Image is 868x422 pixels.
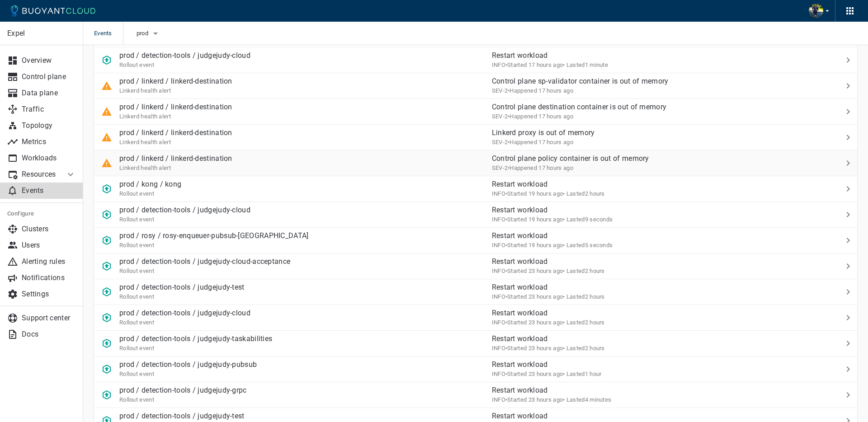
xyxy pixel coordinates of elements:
[119,77,232,86] p: prod / linkerd / linkerd-destination
[492,113,508,120] span: SEV-2
[563,61,608,68] span: • Lasted 1 minute
[508,164,573,171] span: Mon, 25 Aug 2025 23:22:08 EDT / Tue, 26 Aug 2025 03:22:08 UTC
[22,56,76,65] p: Overview
[492,190,505,197] span: INFO
[134,27,163,40] button: prod
[505,370,563,377] span: Mon, 25 Aug 2025 17:55:11 EDT / Mon, 25 Aug 2025 21:55:11 UTC
[563,345,605,352] span: • Lasted 2 hours
[119,103,232,112] p: prod / linkerd / linkerd-destination
[492,309,813,318] p: Restart workload
[528,370,563,377] relative-time: 23 hours ago
[528,216,563,223] relative-time: 19 hours ago
[505,267,563,274] span: Mon, 25 Aug 2025 17:54:35 EDT / Mon, 25 Aug 2025 21:54:35 UTC
[492,345,505,352] span: INFO
[505,216,563,223] span: Mon, 25 Aug 2025 21:38:08 EDT / Tue, 26 Aug 2025 01:38:08 UTC
[538,113,573,120] relative-time: 17 hours ago
[492,128,813,137] p: Linkerd proxy is out of memory
[22,241,76,250] p: Users
[22,121,76,130] p: Topology
[119,164,171,171] span: Linkerd health alert
[492,231,813,240] p: Restart workload
[119,128,232,137] p: prod / linkerd / linkerd-destination
[22,330,76,339] p: Docs
[492,87,508,94] span: SEV-2
[492,334,813,343] p: Restart workload
[119,206,250,215] p: prod / detection-tools / judgejudy-cloud
[492,164,508,171] span: SEV-2
[505,242,563,249] span: Mon, 25 Aug 2025 21:36:44 EDT / Tue, 26 Aug 2025 01:36:44 UTC
[119,190,154,197] span: Rollout event
[505,319,563,326] span: Mon, 25 Aug 2025 17:54:20 EDT / Mon, 25 Aug 2025 21:54:20 UTC
[563,216,613,223] span: • Lasted 9 seconds
[119,87,171,94] span: Linkerd health alert
[563,242,613,249] span: • Lasted 5 seconds
[563,267,605,274] span: • Lasted 2 hours
[492,61,505,68] span: INFO
[492,267,505,274] span: INFO
[7,210,76,217] h5: Configure
[505,190,563,197] span: Mon, 25 Aug 2025 21:09:45 EDT / Tue, 26 Aug 2025 01:09:45 UTC
[538,87,573,94] relative-time: 17 hours ago
[119,61,154,68] span: Rollout event
[528,345,563,352] relative-time: 23 hours ago
[528,242,563,249] relative-time: 19 hours ago
[563,370,601,377] span: • Lasted 1 hour
[563,190,605,197] span: • Lasted 2 hours
[492,360,813,369] p: Restart workload
[492,412,813,421] p: Restart workload
[505,396,563,403] span: Mon, 25 Aug 2025 17:54:24 EDT / Mon, 25 Aug 2025 21:54:24 UTC
[119,154,232,163] p: prod / linkerd / linkerd-destination
[492,216,505,223] span: INFO
[492,51,813,60] p: Restart workload
[508,139,573,145] span: Mon, 25 Aug 2025 23:22:39 EDT / Tue, 26 Aug 2025 03:22:39 UTC
[119,412,245,421] p: prod / detection-tools / judgejudy-test
[119,370,154,377] span: Rollout event
[505,345,563,352] span: Mon, 25 Aug 2025 17:56:00 EDT / Mon, 25 Aug 2025 21:56:00 UTC
[22,273,76,282] p: Notifications
[492,283,813,292] p: Restart workload
[528,190,563,197] relative-time: 19 hours ago
[22,170,58,179] p: Resources
[119,180,181,189] p: prod / kong / kong
[119,386,247,395] p: prod / detection-tools / judgejudy-grpc
[538,164,573,171] relative-time: 17 hours ago
[492,293,505,300] span: INFO
[22,225,76,234] p: Clusters
[119,396,154,403] span: Rollout event
[22,290,76,299] p: Settings
[119,242,154,249] span: Rollout event
[563,396,611,403] span: • Lasted 4 minutes
[492,180,813,189] p: Restart workload
[119,216,154,223] span: Rollout event
[528,267,563,274] relative-time: 23 hours ago
[119,283,245,292] p: prod / detection-tools / judgejudy-test
[22,186,76,195] p: Events
[492,77,813,86] p: Control plane sp-validator container is out of memory
[119,51,250,60] p: prod / detection-tools / judgejudy-cloud
[492,257,813,266] p: Restart workload
[119,257,290,266] p: prod / detection-tools / judgejudy-cloud-acceptance
[119,360,257,369] p: prod / detection-tools / judgejudy-pubsub
[22,137,76,146] p: Metrics
[492,242,505,249] span: INFO
[119,293,154,300] span: Rollout event
[492,386,813,395] p: Restart workload
[119,345,154,352] span: Rollout event
[119,267,154,274] span: Rollout event
[528,61,563,68] relative-time: 17 hours ago
[492,139,508,145] span: SEV-2
[119,334,272,343] p: prod / detection-tools / judgejudy-taskabilities
[492,103,813,112] p: Control plane destination container is out of memory
[22,72,76,81] p: Control plane
[528,319,563,326] relative-time: 23 hours ago
[119,139,171,145] span: Linkerd health alert
[119,319,154,326] span: Rollout event
[119,309,250,318] p: prod / detection-tools / judgejudy-cloud
[809,4,823,18] img: Bjorn Stange
[492,370,505,377] span: INFO
[7,29,75,38] p: Expel
[492,206,813,215] p: Restart workload
[492,319,505,326] span: INFO
[119,231,309,240] p: prod / rosy / rosy-enqueuer-pubsub-[GEOGRAPHIC_DATA]
[119,113,171,120] span: Linkerd health alert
